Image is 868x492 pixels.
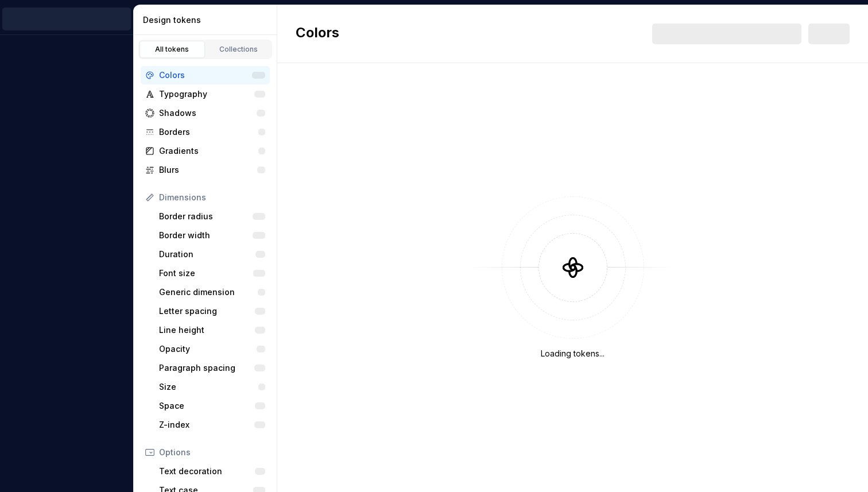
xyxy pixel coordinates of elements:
div: Options [159,447,265,458]
div: Font size [159,268,253,279]
div: Opacity [159,343,257,355]
a: Blurs [141,161,270,179]
a: Typography [141,85,270,103]
div: Borders [159,126,258,138]
div: Dimensions [159,192,265,203]
div: Typography [159,88,254,100]
a: Z-index [154,416,270,434]
div: Letter spacing [159,305,255,317]
div: Size [159,381,258,393]
a: Size [154,378,270,396]
a: Border width [154,226,270,245]
a: Border radius [154,207,270,226]
div: Gradients [159,145,258,157]
div: Collections [210,45,268,54]
div: Shadows [159,107,257,119]
a: Opacity [154,340,270,358]
div: Border width [159,230,253,241]
a: Shadows [141,104,270,122]
div: Space [159,400,255,412]
div: Border radius [159,211,253,222]
h2: Colors [296,24,339,44]
a: Font size [154,264,270,282]
a: Duration [154,245,270,264]
div: Blurs [159,164,257,176]
div: Duration [159,249,255,260]
a: Line height [154,321,270,339]
a: Paragraph spacing [154,359,270,377]
div: Colors [159,69,252,81]
div: Loading tokens... [541,348,604,359]
div: Design tokens [143,14,272,26]
div: Text decoration [159,466,255,477]
a: Space [154,397,270,415]
a: Borders [141,123,270,141]
a: Colors [141,66,270,84]
div: Paragraph spacing [159,362,254,374]
a: Letter spacing [154,302,270,320]
div: All tokens [144,45,201,54]
div: Line height [159,324,255,336]
a: Gradients [141,142,270,160]
div: Z-index [159,419,254,431]
a: Generic dimension [154,283,270,301]
a: Text decoration [154,462,270,481]
div: Generic dimension [159,286,258,298]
